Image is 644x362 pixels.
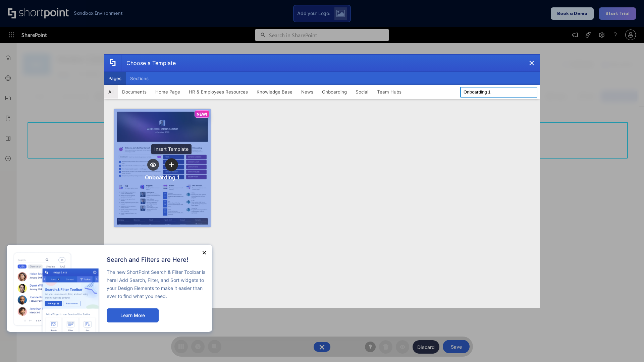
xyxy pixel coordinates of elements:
[197,112,207,117] p: NEW!
[121,55,176,71] div: Choose a Template
[297,85,318,99] button: News
[118,85,151,99] button: Documents
[13,251,100,332] img: new feature image
[104,54,540,308] div: template selector
[318,85,351,99] button: Onboarding
[184,85,252,99] button: HR & Employees Resources
[104,72,126,85] button: Pages
[252,85,297,99] button: Knowledge Base
[351,85,373,99] button: Social
[460,87,537,98] input: Search
[107,308,159,322] button: Learn More
[610,330,644,362] iframe: Chat Widget
[107,256,206,263] h2: Search and Filters are Here!
[104,85,118,99] button: All
[145,174,179,181] div: Onboarding 1
[107,268,206,300] p: The new ShortPoint Search & Filter Toolbar is here! Add Search, Filter, and Sort widgets to your ...
[126,72,153,85] button: Sections
[151,85,184,99] button: Home Page
[373,85,406,99] button: Team Hubs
